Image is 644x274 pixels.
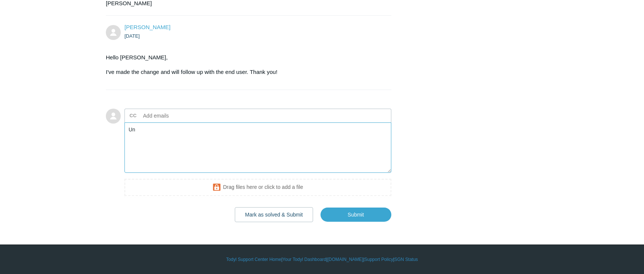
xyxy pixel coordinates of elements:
button: Mark as solved & Submit [235,207,313,222]
a: Your Todyl Dashboard [282,256,326,263]
a: [DOMAIN_NAME] [327,256,363,263]
p: Hello [PERSON_NAME], [106,53,384,62]
input: Add emails [140,110,220,121]
span: Lowell Limpahan [124,24,170,30]
label: CC [130,110,137,121]
textarea: Add your reply [124,122,391,173]
a: [PERSON_NAME] [124,24,170,30]
time: 08/08/2025, 07:26 [124,33,140,39]
div: | | | | [106,256,538,263]
a: Todyl Support Center Home [226,256,281,263]
p: I've made the change and will follow up with the end user. Thank you! [106,68,384,77]
input: Submit [321,208,391,222]
a: Support Policy [364,256,393,263]
a: SGN Status [394,256,418,263]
